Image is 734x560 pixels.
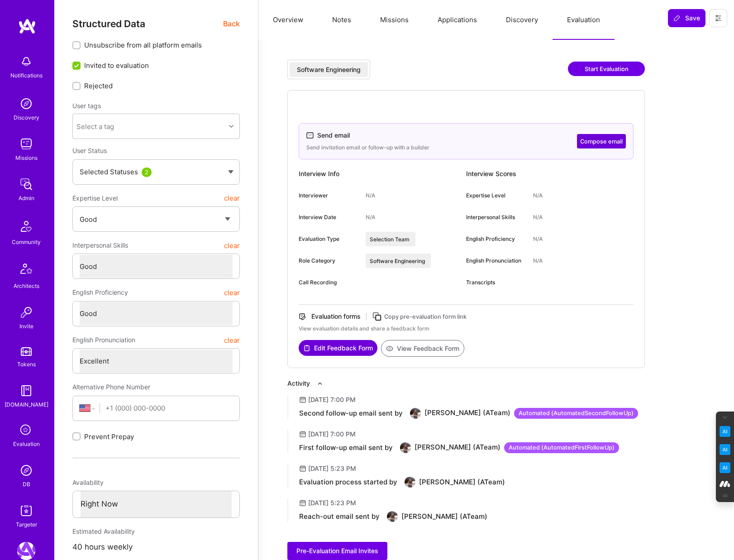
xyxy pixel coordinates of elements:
[299,257,358,265] div: Role Category
[317,131,350,140] div: Send email
[415,442,619,453] div: [PERSON_NAME] (ATeam)
[228,170,234,174] img: caret
[299,278,358,287] div: Call Recording
[372,311,382,322] i: icon Copy
[72,474,240,491] div: Availability
[401,512,487,521] div: [PERSON_NAME] (ATeam)
[299,213,358,221] div: Interview Date
[466,257,526,265] div: English Pronunciation
[72,284,128,301] span: English Proficiency
[299,325,634,333] div: View evaluation details and share a feedback form
[17,95,35,113] img: discovery
[13,439,40,449] div: Evaluation
[410,408,421,419] img: User Avatar
[533,191,543,200] div: N/A
[19,321,33,331] div: Invite
[18,18,36,34] img: logo
[366,213,375,221] div: N/A
[72,383,150,391] span: Alternative Phone Number
[17,502,35,520] img: Skill Targeter
[466,235,526,243] div: English Proficiency
[17,53,35,71] img: bell
[17,382,35,400] img: guide book
[287,542,387,560] button: Pre-Evaluation Email Invites
[381,340,464,357] button: View Feedback Form
[299,340,377,357] a: Edit Feedback Form
[577,134,626,148] button: Compose email
[299,340,377,356] button: Edit Feedback Form
[299,167,466,181] div: Interview Info
[533,235,543,243] div: N/A
[5,400,48,409] div: [DOMAIN_NAME]
[224,332,240,348] button: clear
[466,167,634,181] div: Interview Scores
[72,190,118,206] span: Expertise Level
[299,443,393,452] div: First follow-up email sent by
[17,303,35,321] img: Invite
[19,193,34,203] div: Admin
[224,237,240,254] button: clear
[16,520,37,529] div: Targeter
[17,542,35,560] img: A.Team: Leading A.Team's Marketing & DemandGen
[297,65,361,74] div: Software Engineering
[673,14,700,23] span: Save
[311,312,361,321] div: Evaluation forms
[84,40,202,50] span: Unsubscribe from all platform emails
[224,190,240,206] button: clear
[720,444,730,455] img: Email Tone Analyzer icon
[72,237,128,254] span: Interpersonal Skills
[514,408,638,419] div: Automated ( AutomatedSecondFollowUp )
[76,122,114,131] div: Select a tag
[17,461,35,479] img: Admin Search
[308,395,356,404] div: [DATE] 7:00 PM
[466,191,526,200] div: Expertise Level
[405,477,415,488] img: User Avatar
[504,442,619,453] div: Automated ( AutomatedFirstFollowUp )
[229,124,234,129] i: icon Chevron
[299,191,358,200] div: Interviewer
[568,62,645,76] button: Start Evaluation
[15,259,37,281] img: Architects
[84,81,113,91] span: Rejected
[306,144,429,152] div: Send invitation email or follow-up with a builder
[84,61,149,70] span: Invited to evaluation
[15,215,37,237] img: Community
[384,312,467,321] div: Copy pre-evaluation form link
[400,442,411,453] img: User Avatar
[466,278,526,287] div: Transcripts
[533,257,543,265] div: N/A
[21,347,32,356] img: tokens
[720,462,730,473] img: Jargon Buster icon
[23,479,30,489] div: DB
[668,9,705,27] button: Save
[366,191,375,200] div: N/A
[18,422,35,439] i: icon SelectionTeam
[105,397,233,420] input: +1 (000) 000-0000
[419,478,505,487] div: [PERSON_NAME] (ATeam)
[72,332,135,348] span: English Pronunciation
[72,540,240,555] div: 40 hours weekly
[424,408,638,419] div: [PERSON_NAME] (ATeam)
[466,213,526,221] div: Interpersonal Skills
[17,175,35,193] img: admin teamwork
[80,168,138,176] span: Selected Statuses
[224,284,240,301] button: clear
[72,101,101,110] label: User tags
[84,432,134,441] span: Prevent Prepay
[296,546,378,555] span: Pre-Evaluation Email Invites
[308,464,356,473] div: [DATE] 5:23 PM
[299,409,403,418] div: Second follow-up email sent by
[14,113,39,122] div: Discovery
[17,359,36,369] div: Tokens
[287,379,310,388] div: Activity
[14,281,39,291] div: Architects
[15,153,38,163] div: Missions
[533,213,543,221] div: N/A
[387,511,398,522] img: User Avatar
[15,542,38,560] a: A.Team: Leading A.Team's Marketing & DemandGen
[10,71,43,80] div: Notifications
[17,135,35,153] img: teamwork
[299,512,380,521] div: Reach-out email sent by
[720,426,730,437] img: Key Point Extractor icon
